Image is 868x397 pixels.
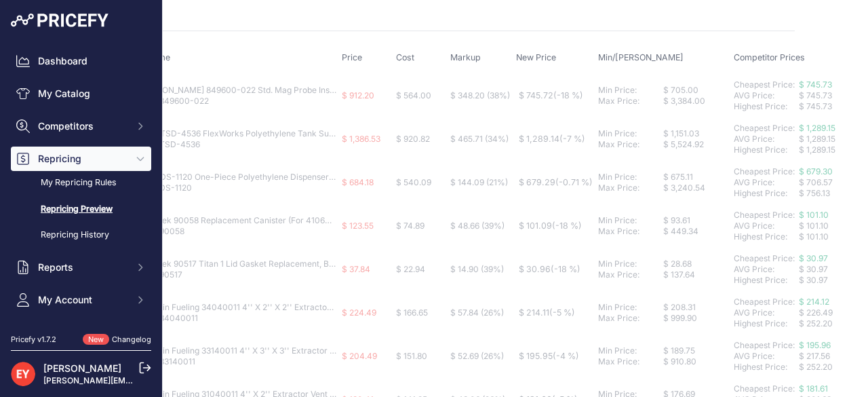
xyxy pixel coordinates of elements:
[138,356,195,366] a: SKU: 33140011
[799,383,828,394] a: $ 181.61
[663,313,728,324] div: $ 999.90
[734,231,787,242] a: Highest Price:
[450,264,504,274] span: $ 14.90 (39%)
[663,139,728,150] div: $ 5,524.92
[799,362,833,372] span: $ 252.20
[38,152,127,166] span: Repricing
[138,302,425,312] a: Franklin Fueling 34040011 4'' X 2'' X 2'' Extractor Vent Valve without Cage
[519,134,585,144] span: $ 1,289.14
[734,264,799,275] div: AVG Price:
[663,302,728,313] div: $ 208.31
[799,123,835,133] a: $ 1,289.15
[799,145,835,155] span: $ 1,289.15
[112,335,151,344] a: Changelog
[799,264,864,275] div: $ 30.97
[450,52,481,62] span: Markup
[450,221,505,231] span: $ 48.66 (39%)
[799,79,832,90] a: $ 745.73
[519,351,579,361] span: $ 195.95
[799,275,828,285] span: $ 30.97
[663,356,728,367] div: $ 910.80
[734,145,787,155] a: Highest Price:
[138,128,476,138] a: OPW TSD-4536 FlexWorks Polyethylene Tank Sump with Mechanically Fastened Cover
[38,293,127,307] span: My Account
[519,177,593,187] span: $ 679.29
[799,318,833,328] span: $ 252.20
[799,90,864,101] div: $ 745.73
[38,119,127,133] span: Competitors
[734,297,795,307] a: Cheapest Price:
[342,52,362,62] span: Price
[342,134,380,144] span: $ 1,386.53
[519,221,582,231] span: $ 101.09
[663,183,728,193] div: $ 3,240.54
[799,188,830,198] span: $ 756.13
[598,356,663,367] div: Max Price:
[598,226,663,237] div: Max Price:
[663,226,728,237] div: $ 449.34
[598,128,663,139] div: Min Price:
[598,52,684,62] span: Min/[PERSON_NAME]
[43,362,121,374] a: [PERSON_NAME]
[11,49,151,73] a: Dashboard
[799,297,829,307] a: $ 214.12
[138,96,209,106] a: SKU: 849600-022
[663,96,728,107] div: $ 3,384.00
[138,215,367,225] a: Cim-Tek 90058 Replacement Canister (For 41060 & 41070)
[396,134,430,144] span: $ 920.82
[396,90,431,100] span: $ 564.00
[799,166,833,176] span: $ 679.30
[553,351,579,361] span: (-4 %)
[799,307,864,318] div: $ 226.49
[598,345,663,356] div: Min Price:
[799,253,828,263] a: $ 30.97
[734,134,799,145] div: AVG Price:
[663,128,728,139] div: $ 1,151.03
[598,85,663,96] div: Min Price:
[38,261,127,274] span: Reports
[734,253,795,263] a: Cheapest Price:
[553,90,583,100] span: (-18 %)
[342,221,374,231] span: $ 123.55
[138,139,200,149] a: SKU: TSD-4536
[519,90,583,100] span: $ 745.72
[663,85,728,96] div: $ 705.00
[734,79,795,90] a: Cheapest Price:
[450,351,504,361] span: $ 52.69 (26%)
[552,221,582,231] span: (-18 %)
[734,340,795,350] a: Cheapest Price:
[516,52,556,62] span: New Price
[734,318,787,328] a: Highest Price:
[11,147,151,171] button: Repricing
[450,134,509,144] span: $ 465.71 (34%)
[83,334,109,345] span: New
[663,172,728,183] div: $ 675.11
[43,375,319,385] a: [PERSON_NAME][EMAIL_ADDRESS][PERSON_NAME][DOMAIN_NAME]
[734,166,795,176] a: Cheapest Price:
[734,123,795,133] a: Cheapest Price:
[559,134,585,144] span: (-7 %)
[598,172,663,183] div: Min Price:
[342,90,374,100] span: $ 912.20
[11,171,151,195] a: My Repricing Rules
[11,197,151,221] a: Repricing Preview
[519,307,575,318] span: $ 214.11
[11,114,151,138] button: Competitors
[734,188,787,198] a: Highest Price:
[396,221,425,231] span: $ 74.89
[799,351,864,362] div: $ 217.56
[598,215,663,226] div: Min Price:
[598,139,663,150] div: Max Price:
[11,334,56,345] div: Pricefy v1.7.2
[663,345,728,356] div: $ 189.75
[11,49,151,364] nav: Sidebar
[396,177,431,187] span: $ 540.09
[11,81,151,106] a: My Catalog
[598,302,663,313] div: Min Price:
[396,351,427,361] span: $ 151.80
[519,264,580,274] span: $ 30.96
